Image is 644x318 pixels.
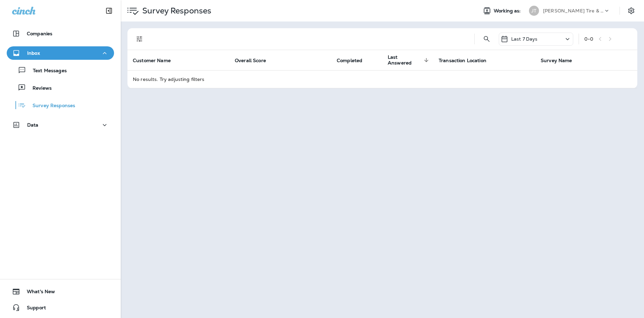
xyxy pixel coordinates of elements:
p: Survey Responses [26,103,75,109]
span: Survey Name [541,57,581,63]
button: Text Messages [7,63,114,77]
p: Reviews [26,85,52,92]
button: Survey Responses [7,98,114,112]
button: Reviews [7,81,114,95]
button: Inbox [7,46,114,60]
p: Inbox [27,50,40,56]
button: Filters [133,32,146,46]
div: 0 - 0 [584,36,593,42]
span: What's New [20,289,55,297]
span: Transaction Location [439,58,486,63]
span: Customer Name [133,58,171,63]
button: Settings [625,5,637,17]
button: What's New [7,285,114,298]
p: Companies [27,31,52,36]
span: Overall Score [235,57,275,63]
span: Transaction Location [439,57,495,63]
span: Last Answered [388,54,422,66]
span: Completed [337,57,371,63]
span: Last Answered [388,54,431,66]
td: No results. Try adjusting filters [127,70,637,88]
button: Support [7,301,114,314]
span: Working as: [494,8,522,14]
span: Overall Score [235,58,266,63]
span: Completed [337,58,362,63]
span: Survey Name [541,58,572,63]
button: Data [7,118,114,132]
button: Collapse Sidebar [100,4,118,17]
p: Survey Responses [140,6,211,16]
p: Data [27,122,39,128]
p: Last 7 Days [511,36,538,42]
p: [PERSON_NAME] Tire & Auto [543,8,603,13]
div: JT [529,6,539,16]
button: Companies [7,27,114,40]
span: Support [20,305,46,313]
p: Text Messages [26,68,67,74]
span: Customer Name [133,57,179,63]
button: Search Survey Responses [480,32,493,46]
